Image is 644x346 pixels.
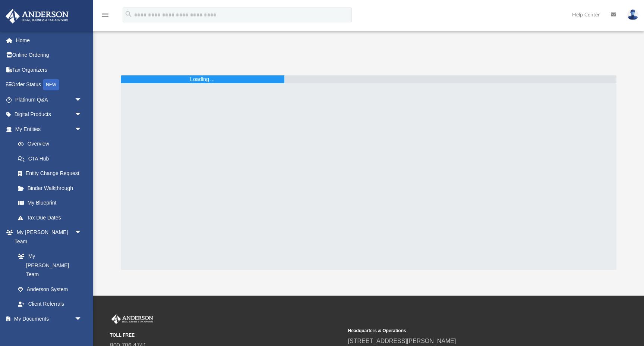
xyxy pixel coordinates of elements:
a: Binder Walkthrough [10,181,93,196]
img: Anderson Advisors Platinum Portal [3,9,71,24]
small: TOLL FREE [110,332,343,339]
a: My [PERSON_NAME] Teamarrow_drop_down [5,225,89,249]
a: My Entitiesarrow_drop_down [5,122,93,137]
span: arrow_drop_down [75,311,89,327]
a: Home [5,33,93,48]
a: menu [101,14,110,19]
a: Online Ordering [5,48,93,63]
a: Order StatusNEW [5,77,93,93]
span: arrow_drop_down [75,225,89,240]
span: arrow_drop_down [75,92,89,107]
a: CTA Hub [10,151,93,166]
i: search [124,10,133,18]
a: Client Referrals [10,297,89,312]
a: Anderson System [10,282,89,297]
img: Anderson Advisors Platinum Portal [110,314,155,324]
a: Tax Organizers [5,62,93,77]
i: menu [101,10,110,19]
a: Platinum Q&Aarrow_drop_down [5,92,93,107]
a: Tax Due Dates [10,210,93,225]
span: arrow_drop_down [75,122,89,137]
a: Digital Productsarrow_drop_down [5,107,93,122]
small: Headquarters & Operations [348,327,581,334]
a: Overview [10,137,93,152]
a: Entity Change Request [10,166,93,181]
div: NEW [43,79,59,90]
a: My Documentsarrow_drop_down [5,311,89,326]
img: User Pic [627,9,638,20]
span: arrow_drop_down [75,107,89,122]
a: My Blueprint [10,196,89,211]
a: My [PERSON_NAME] Team [10,249,86,282]
a: [STREET_ADDRESS][PERSON_NAME] [348,338,456,344]
div: Loading ... [190,75,215,83]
